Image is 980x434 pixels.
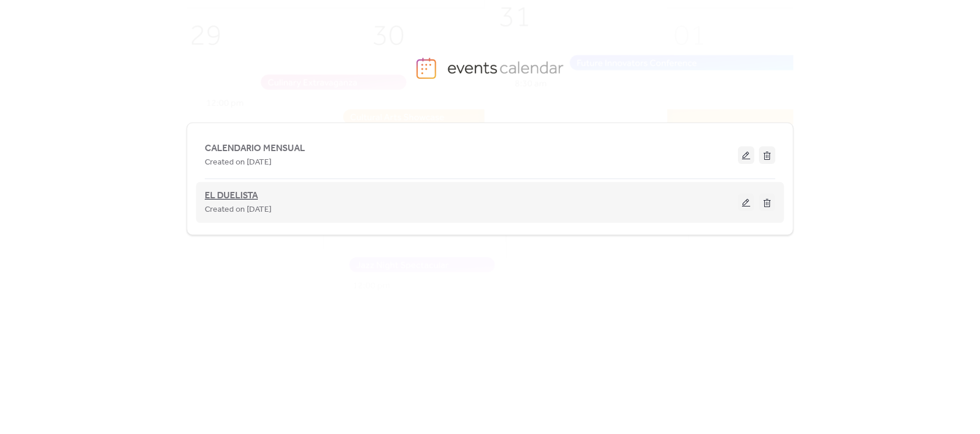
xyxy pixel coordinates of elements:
[205,189,258,203] span: EL DUELISTA
[205,192,258,199] a: EL DUELISTA
[205,145,305,152] a: CALENDARIO MENSUAL
[205,203,271,217] span: Created on [DATE]
[205,156,271,170] span: Created on [DATE]
[205,142,305,156] span: CALENDARIO MENSUAL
